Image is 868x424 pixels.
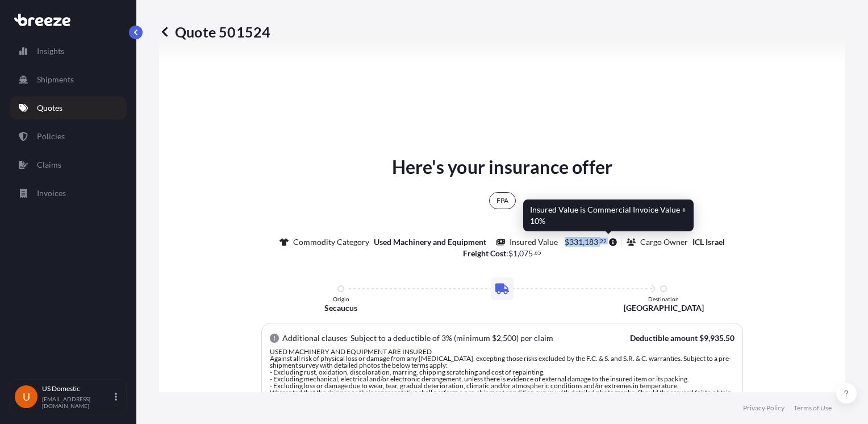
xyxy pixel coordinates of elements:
[37,188,66,199] p: Invoices
[630,332,735,344] p: Deductible amount $9,935.50
[10,40,127,63] a: Insights
[463,248,506,258] b: Freight Cost
[600,239,607,243] span: 22
[510,236,558,248] p: Insured Value
[10,153,127,176] a: Claims
[463,248,542,259] p: :
[692,236,725,248] p: ICL Israel
[37,159,61,171] p: Claims
[533,251,535,255] span: .
[624,302,704,314] p: [GEOGRAPHIC_DATA]
[10,125,127,148] a: Policies
[350,332,553,344] p: Subject to a deductible of 3% (minimum $2,500) per claim
[42,384,112,393] p: US Domestic
[565,238,569,246] span: $
[23,391,30,402] span: U
[518,250,519,257] span: ,
[535,251,541,255] span: 65
[508,250,513,257] span: $
[293,236,369,248] p: Commodity Category
[37,131,65,142] p: Policies
[37,102,62,114] p: Quotes
[37,74,74,85] p: Shipments
[37,45,64,57] p: Insights
[585,238,598,246] span: 183
[743,404,784,413] a: Privacy Policy
[569,238,583,246] span: 331
[159,23,270,41] p: Quote 501524
[10,182,127,205] a: Invoices
[648,296,679,302] p: Destination
[324,302,357,314] p: Secaucus
[530,204,687,227] span: Insured Value is Commercial Invoice Value + 10%
[583,238,585,246] span: ,
[794,404,832,413] a: Terms of Use
[599,239,600,243] span: .
[282,332,347,344] p: Additional clauses
[519,250,533,257] span: 075
[640,236,688,248] p: Cargo Owner
[42,396,112,409] p: [EMAIL_ADDRESS][DOMAIN_NAME]
[392,153,612,181] p: Here's your insurance offer
[333,296,349,302] p: Origin
[10,97,127,119] a: Quotes
[374,236,486,248] p: Used Machinery and Equipment
[489,192,516,209] div: FPA
[513,250,518,257] span: 1
[10,68,127,91] a: Shipments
